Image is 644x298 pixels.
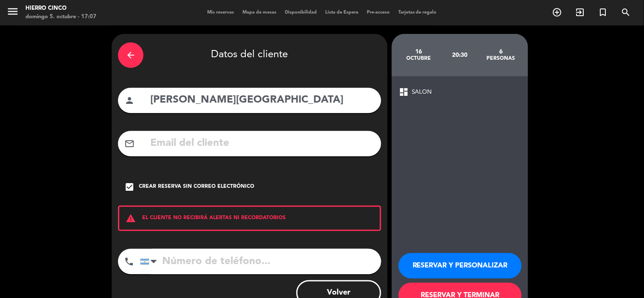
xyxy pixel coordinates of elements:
[399,87,409,97] span: dashboard
[363,10,394,15] span: Pre-acceso
[439,40,481,70] div: 20:30
[126,50,136,60] i: arrow_back
[399,253,522,279] button: RESERVAR Y PERSONALIZAR
[398,48,439,55] div: 16
[481,48,522,55] div: 6
[281,10,321,15] span: Disponibilidad
[124,95,135,106] i: person
[321,10,363,15] span: Lista de Espera
[598,7,608,17] i: turned_in_not
[140,249,381,274] input: Número de teléfono...
[141,249,160,274] div: Argentina: +54
[124,256,134,267] i: phone
[118,206,381,231] div: EL CLIENTE NO RECIBIRÁ ALERTAS NI RECORDATORIOS
[124,182,135,192] i: check_box
[119,213,142,223] i: warning
[398,55,439,62] div: octubre
[124,139,135,149] i: mail_outline
[139,183,254,191] div: Crear reserva sin correo electrónico
[25,4,96,13] div: Hierro Cinco
[394,10,441,15] span: Tarjetas de regalo
[6,5,19,21] button: menu
[118,40,381,70] div: Datos del cliente
[25,13,96,21] div: domingo 5. octubre - 17:07
[412,87,432,97] span: SALON
[203,10,238,15] span: Mis reservas
[621,7,631,17] i: search
[238,10,281,15] span: Mapa de mesas
[6,5,19,18] i: menu
[552,7,562,17] i: add_circle_outline
[575,7,585,17] i: exit_to_app
[149,92,375,109] input: Nombre del cliente
[481,55,522,62] div: personas
[149,135,375,152] input: Email del cliente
